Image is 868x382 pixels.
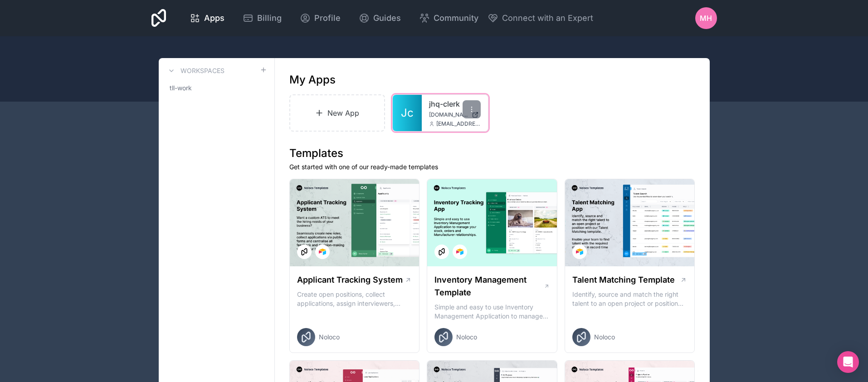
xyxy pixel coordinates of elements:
p: Create open positions, collect applications, assign interviewers, centralise candidate feedback a... [297,290,412,308]
a: Workspaces [166,65,224,76]
span: Community [434,12,478,24]
a: Billing [235,8,289,28]
span: Noloco [456,333,477,342]
a: Profile [293,8,348,28]
a: Community [412,8,486,28]
button: Connect with an Expert [488,12,593,24]
h3: Workspaces [180,66,224,75]
span: tll-work [170,83,192,93]
a: jhq-clerk [429,98,481,109]
h1: Templates [289,146,695,161]
span: Billing [257,12,282,24]
h1: Talent Matching Template [572,274,675,286]
img: Airtable Logo [576,248,583,255]
span: Noloco [594,333,615,342]
p: Simple and easy to use Inventory Management Application to manage your stock, orders and Manufact... [434,303,550,321]
span: [DOMAIN_NAME] [429,111,468,118]
a: [DOMAIN_NAME] [429,111,481,118]
img: Airtable Logo [456,248,463,255]
a: tll-work [166,80,267,96]
span: [EMAIL_ADDRESS][DOMAIN_NAME] [436,120,481,127]
h1: Inventory Management Template [434,274,543,299]
span: Guides [373,12,401,24]
a: Apps [182,8,232,28]
img: Airtable Logo [319,248,326,255]
h1: My Apps [289,73,336,87]
a: Jc [393,95,422,131]
span: Connect with an Expert [502,12,593,24]
a: Guides [351,8,408,28]
span: Profile [314,12,341,24]
h1: Applicant Tracking System [297,274,403,286]
span: Jc [401,106,414,120]
div: Open Intercom Messenger [837,351,859,373]
p: Identify, source and match the right talent to an open project or position with our Talent Matchi... [572,290,688,308]
a: New App [289,94,385,132]
span: Apps [204,12,224,24]
span: MH [700,13,712,24]
span: Noloco [319,333,340,342]
p: Get started with one of our ready-made templates [289,162,695,171]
